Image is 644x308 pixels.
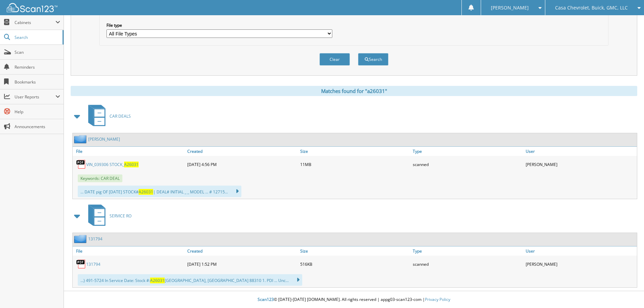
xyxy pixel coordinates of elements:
img: PDF.png [76,159,86,169]
img: PDF.png [76,259,86,269]
a: Privacy Policy [425,297,450,302]
span: Keywords: CAR DEAL [78,174,122,182]
div: [PERSON_NAME] [524,257,637,271]
img: scan123-logo-white.svg [7,3,57,12]
div: ... DATE pig OF [DATE] STOCK# | DEAL# INITIAL _ _ MODEL ... # 12715... [78,186,241,197]
span: Scan [15,49,60,55]
a: [PERSON_NAME] [88,136,120,142]
span: A26031 [124,162,139,167]
div: 516KB [299,257,411,271]
a: Size [299,246,411,256]
div: scanned [411,257,524,271]
span: User Reports [15,94,55,100]
a: Created [186,147,299,156]
label: File type [106,22,332,28]
div: [PERSON_NAME] [524,158,637,171]
div: ...) 491-5724 In Service Date: Stock #: [GEOGRAPHIC_DATA], [GEOGRAPHIC_DATA] 88310 1. PDI ... Unc... [78,274,302,286]
span: Search [15,34,59,40]
a: 131794 [86,261,100,267]
div: © [DATE]-[DATE] [DOMAIN_NAME]. All rights reserved | appg03-scan123-com | [64,291,644,308]
div: [DATE] 4:56 PM [186,158,299,171]
img: folder2.png [74,235,88,243]
a: 131794 [88,236,102,242]
a: Type [411,246,524,256]
a: File [73,246,186,256]
span: Reminders [15,64,60,70]
span: Casa Chevrolet, Buick, GMC, LLC [555,6,628,10]
div: [DATE] 1:52 PM [186,257,299,271]
div: scanned [411,158,524,171]
a: File [73,147,186,156]
span: Cabinets [15,20,55,25]
div: 11MB [299,158,411,171]
span: [PERSON_NAME] [491,6,529,10]
span: Scan123 [258,297,274,302]
button: Search [358,53,388,66]
a: CAR DEALS [84,103,131,129]
span: Bookmarks [15,79,60,85]
span: CAR DEALS [110,113,131,119]
span: A26031 [139,189,153,195]
span: SERVICE RO [110,213,132,219]
a: Size [299,147,411,156]
span: Help [15,109,60,115]
a: User [524,147,637,156]
span: A26031 [150,278,165,283]
span: Announcements [15,124,60,129]
a: Type [411,147,524,156]
a: SERVICE RO [84,203,132,229]
a: User [524,246,637,256]
img: folder2.png [74,135,88,143]
iframe: Chat Widget [610,276,644,308]
button: Clear [319,53,350,66]
a: Created [186,246,299,256]
div: Matches found for "a26031" [71,86,637,96]
a: VIN_039306 STOCK_A26031 [86,162,139,167]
